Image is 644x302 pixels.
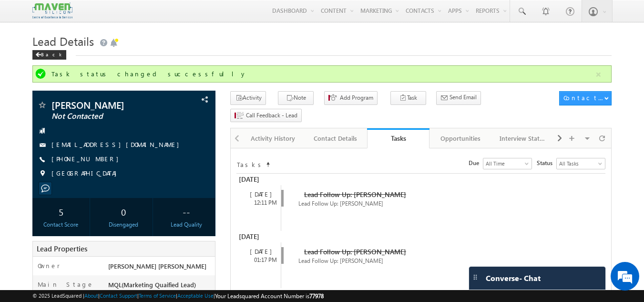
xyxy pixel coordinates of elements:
div: Leave a message [50,50,160,62]
a: Terms of Service [139,292,176,299]
button: Contact Actions [559,91,612,105]
td: Tasks [236,158,265,169]
span: Lead Follow Up: [PERSON_NAME] [298,257,383,264]
div: 12:11 PM [241,198,281,207]
div: Task status changed successfully [51,70,595,78]
span: Add Program [340,94,373,102]
span: Call Feedback - Lead [246,111,297,120]
img: Custom Logo [32,2,72,19]
a: Interview Status [492,128,554,148]
span: [PERSON_NAME] [51,100,164,110]
label: Owner [38,261,60,270]
span: [PHONE_NUMBER] [51,155,123,164]
span: Status [537,159,556,167]
textarea: Type your message and click 'Submit' [12,88,174,226]
a: All Time [483,158,532,169]
div: Tasks [374,134,422,143]
span: Due [469,159,483,167]
span: All Time [483,159,529,168]
span: 77978 [309,292,324,300]
div: 0 [97,203,150,220]
div: [DATE] [236,174,280,185]
label: Main Stage [38,280,94,289]
button: Activity [230,91,266,105]
a: [EMAIL_ADDRESS][DOMAIN_NAME] [51,140,184,148]
div: Minimize live chat window [156,5,179,28]
a: All Tasks [556,158,605,169]
div: Lead Quality [160,220,213,229]
button: Note [278,91,314,105]
div: [DATE] [241,190,281,198]
div: Interview Status [500,133,546,144]
a: About [84,292,98,299]
span: Lead Follow Up: [PERSON_NAME] [304,247,406,256]
a: Activity History [242,128,305,148]
div: Activity History [250,133,296,144]
div: Opportunities [437,133,483,144]
div: MQL(Marketing Quaified Lead) [106,280,215,293]
img: d_60004797649_company_0_60004797649 [16,50,40,62]
span: Send Email [450,93,477,102]
div: Contact Details [312,133,358,144]
button: Task [390,91,426,105]
span: © 2025 LeadSquared | | | | | [32,292,324,301]
span: [PERSON_NAME] [PERSON_NAME] [108,262,206,270]
span: Not Contacted [51,112,164,121]
span: Your Leadsquared Account Number is [215,292,324,300]
div: [DATE] [241,247,281,256]
span: Converse - Chat [486,274,541,282]
span: Lead Follow Up: [PERSON_NAME] [298,200,383,207]
span: All Tasks [557,159,603,168]
span: Sort Timeline [266,158,270,167]
span: Lead Properties [37,244,87,253]
a: Contact Details [305,128,367,148]
button: Add Program [324,91,378,105]
button: Call Feedback - Lead [230,109,302,123]
span: Lead Details [32,33,94,49]
span: [GEOGRAPHIC_DATA] [51,169,122,178]
div: Back [32,50,66,60]
div: -- [160,203,213,220]
div: Contact Score [35,220,88,229]
a: Acceptable Use [177,292,214,299]
div: Contact Actions [563,94,604,102]
em: Submit [140,234,173,247]
img: carter-drag [471,273,479,281]
div: 5 [35,203,88,220]
a: Tasks [367,128,429,148]
a: Contact Support [100,292,137,299]
span: Lead Follow Up: [PERSON_NAME] [304,190,406,199]
a: Opportunities [429,128,492,148]
button: Send Email [436,91,481,105]
a: Back [32,50,71,58]
div: Disengaged [97,220,150,229]
div: [DATE] [236,231,280,242]
div: 01:17 PM [241,256,281,264]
